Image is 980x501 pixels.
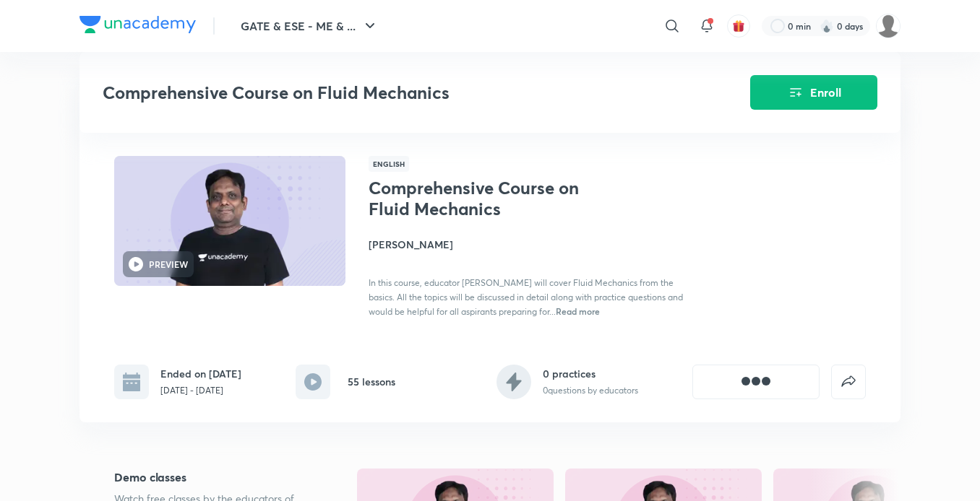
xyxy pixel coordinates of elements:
[149,258,188,271] h6: PREVIEW
[820,19,834,33] img: streak
[160,366,241,381] h6: Ended on [DATE]
[556,305,600,317] span: Read more
[79,16,196,33] img: Company Logo
[369,277,683,317] span: In this course, educator [PERSON_NAME] will cover Fluid Mechanics from the basics. All the topics...
[369,156,409,172] span: English
[543,366,638,381] h6: 0 practices
[831,365,866,399] button: false
[369,178,605,219] h1: Comprehensive Course on Fluid Mechanics
[543,384,638,397] p: 0 questions by educators
[727,14,750,38] button: avatar
[750,75,877,110] button: Enroll
[112,154,348,287] img: Thumbnail
[732,19,745,32] img: avatar
[369,237,692,252] h4: [PERSON_NAME]
[160,384,241,397] p: [DATE] - [DATE]
[103,82,669,103] h3: Comprehensive Course on Fluid Mechanics
[348,374,395,389] h6: 55 lessons
[876,14,901,38] img: Mujtaba Ahsan
[114,469,311,486] h5: Demo classes
[692,365,820,399] button: [object Object]
[232,12,387,40] button: GATE & ESE - ME & ...
[79,16,196,37] a: Company Logo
